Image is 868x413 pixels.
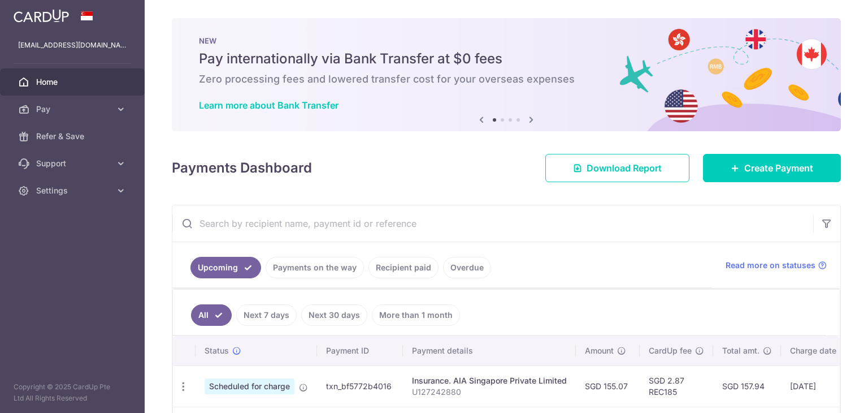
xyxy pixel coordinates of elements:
span: Pay [36,104,111,115]
span: Settings [36,185,111,196]
span: Read more on statuses [726,260,815,271]
a: Payments on the way [266,257,364,278]
span: Amount [585,345,614,356]
a: Create Payment [703,154,841,182]
a: Upcoming [190,257,261,278]
span: Download Report [587,161,662,175]
td: SGD 157.94 [713,365,781,407]
td: SGD 155.07 [576,365,640,407]
h5: Pay internationally via Bank Transfer at $0 fees [199,50,814,68]
p: U127242880 [412,386,567,398]
a: Overdue [443,257,491,278]
th: Payment ID [317,336,403,365]
span: CardUp fee [649,345,692,356]
span: Support [36,158,111,169]
a: Download Report [545,154,689,182]
th: Payment details [403,336,576,365]
span: Status [205,345,229,356]
span: Scheduled for charge [205,378,294,394]
span: Charge date [790,345,836,356]
img: Bank transfer banner [172,18,841,131]
span: Total amt. [722,345,759,356]
a: More than 1 month [372,304,460,326]
input: Search by recipient name, payment id or reference [172,205,813,242]
a: Read more on statuses [726,260,827,271]
span: Refer & Save [36,131,111,142]
h4: Payments Dashboard [172,158,312,178]
p: NEW [199,36,814,45]
p: [EMAIL_ADDRESS][DOMAIN_NAME] [18,40,127,51]
a: Next 7 days [236,304,297,326]
div: Insurance. AIA Singapore Private Limited [412,375,567,386]
h6: Zero processing fees and lowered transfer cost for your overseas expenses [199,72,814,86]
a: Recipient paid [368,257,439,278]
a: Learn more about Bank Transfer [199,100,338,111]
td: [DATE] [781,365,858,407]
img: CardUp [14,9,69,23]
a: Next 30 days [301,304,367,326]
span: Create Payment [744,161,813,175]
td: SGD 2.87 REC185 [640,365,713,407]
td: txn_bf5772b4016 [317,365,403,407]
a: All [191,304,232,326]
span: Home [36,76,111,88]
